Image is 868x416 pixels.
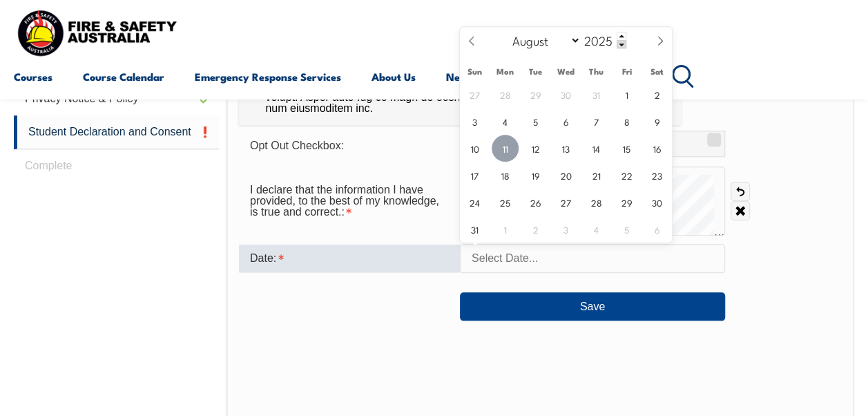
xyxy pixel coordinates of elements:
[492,108,519,135] span: August 4, 2025
[613,216,640,243] span: September 5, 2025
[492,162,519,189] span: August 18, 2025
[461,189,488,216] span: August 24, 2025
[522,216,549,243] span: September 2, 2025
[583,81,610,108] span: July 31, 2025
[644,108,671,135] span: August 9, 2025
[583,135,610,162] span: August 14, 2025
[581,67,612,76] span: Thu
[583,162,610,189] span: August 21, 2025
[551,67,581,76] span: Wed
[239,245,460,272] div: Date is required.
[522,189,549,216] span: August 26, 2025
[492,216,519,243] span: September 1, 2025
[492,189,519,216] span: August 25, 2025
[460,67,490,76] span: Sun
[552,81,579,108] span: July 30, 2025
[552,108,579,135] span: August 6, 2025
[461,162,488,189] span: August 17, 2025
[613,108,640,135] span: August 8, 2025
[492,135,519,162] span: August 11, 2025
[461,81,488,108] span: July 27, 2025
[642,67,672,76] span: Sat
[83,60,164,93] a: Course Calendar
[461,216,488,243] span: August 31, 2025
[505,31,581,49] select: Month
[644,189,671,216] span: August 30, 2025
[492,81,519,108] span: July 28, 2025
[446,60,473,93] a: News
[522,135,549,162] span: August 12, 2025
[521,67,551,76] span: Tue
[461,135,488,162] span: August 10, 2025
[613,162,640,189] span: August 22, 2025
[583,189,610,216] span: August 28, 2025
[552,162,579,189] span: August 20, 2025
[731,201,750,220] a: Clear
[644,81,671,108] span: August 2, 2025
[552,135,579,162] span: August 13, 2025
[372,60,416,93] a: About Us
[250,140,344,151] span: Opt Out Checkbox:
[581,32,626,48] input: Year
[460,292,725,320] button: Save
[14,115,219,149] a: Student Declaration and Consent
[522,108,549,135] span: August 5, 2025
[613,189,640,216] span: August 29, 2025
[644,135,671,162] span: August 16, 2025
[731,182,750,201] a: Undo
[522,162,549,189] span: August 19, 2025
[239,177,460,225] div: I declare that the information I have provided, to the best of my knowledge, is true and correct....
[461,108,488,135] span: August 3, 2025
[460,244,725,273] input: Select Date...
[195,60,341,93] a: Emergency Response Services
[583,108,610,135] span: August 7, 2025
[644,216,671,243] span: September 6, 2025
[583,216,610,243] span: September 4, 2025
[613,81,640,108] span: August 1, 2025
[612,67,642,76] span: Fri
[552,216,579,243] span: September 3, 2025
[14,60,52,93] a: Courses
[613,135,640,162] span: August 15, 2025
[644,162,671,189] span: August 23, 2025
[490,67,521,76] span: Mon
[522,81,549,108] span: July 29, 2025
[552,189,579,216] span: August 27, 2025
